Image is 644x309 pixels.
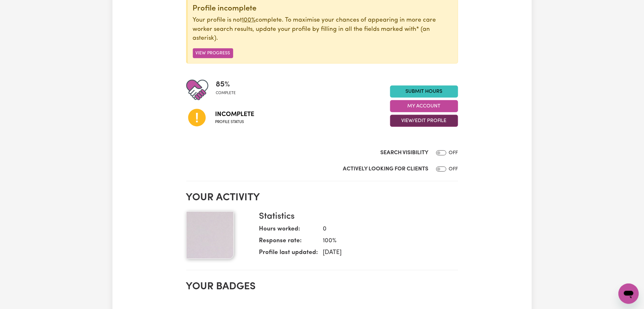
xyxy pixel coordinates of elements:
span: complete [216,90,236,96]
span: OFF [449,150,458,155]
button: View/Edit Profile [390,115,458,127]
dd: 0 [318,225,453,234]
span: Incomplete [215,110,254,119]
label: Search Visibility [381,149,429,157]
dt: Profile last updated: [259,248,318,260]
h2: Your badges [186,281,458,293]
h3: Statistics [259,211,453,222]
button: My Account [390,100,458,112]
dt: Hours worked: [259,225,318,237]
dt: Response rate: [259,237,318,248]
img: Your profile picture [186,211,234,259]
span: 85 % [216,79,236,90]
button: View Progress [193,48,233,58]
p: Your profile is not complete. To maximise your chances of appearing in more care worker search re... [193,16,453,43]
iframe: Button to launch messaging window [619,284,639,304]
span: OFF [449,167,458,172]
a: Submit Hours [390,86,458,98]
div: Profile incomplete [193,4,453,13]
div: Profile completeness: 85% [216,79,241,101]
label: Actively Looking for Clients [343,165,429,173]
dd: [DATE] [318,248,453,257]
u: 100% [242,17,256,23]
h2: Your activity [186,192,458,204]
span: Profile status [215,119,254,125]
dd: 100 % [318,237,453,246]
